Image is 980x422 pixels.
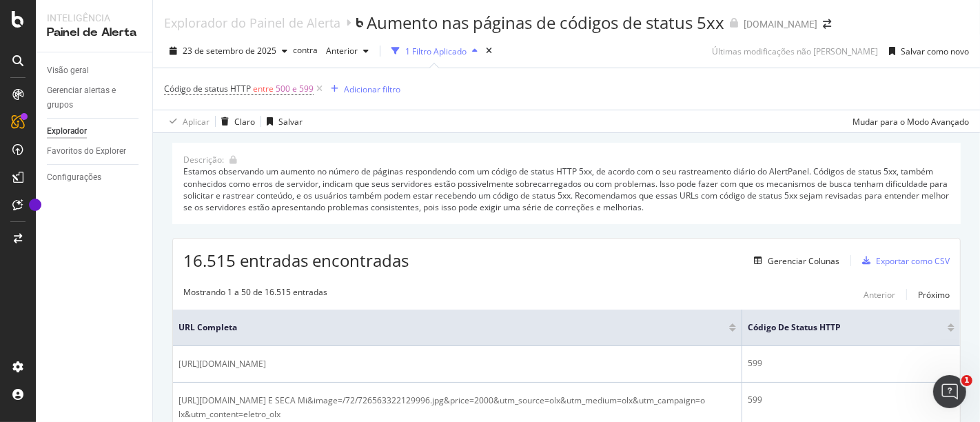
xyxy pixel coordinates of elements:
font: Explorador do Painel de Alerta [164,14,340,31]
button: 1 Filtro Aplicado [386,40,483,62]
font: Painel de Alerta [47,27,136,38]
font: Próximo [918,289,950,301]
div: Âncora de dica de ferramenta [29,199,41,211]
font: Últimas modificações não [PERSON_NAME] [712,46,878,57]
font: Mudar para o Modo Avançado [853,116,969,128]
span: Anterior [320,45,358,57]
font: Visão geral [47,66,89,75]
font: Aumento nas páginas de códigos de status 5xx [367,11,724,34]
button: Mudar para o Modo Avançado [847,110,969,132]
div: Configurações [47,170,101,185]
a: Gerenciar alertas e grupos [47,83,143,112]
font: Claro [234,116,255,128]
iframe: Chat ao vivo do Intercom [933,375,966,408]
font: Código de status HTTP [748,321,841,333]
font: 23 de setembro de 2025 [183,45,276,57]
font: 1 [964,376,970,385]
a: Explorador [47,124,143,139]
font: Mostrando 1 a 50 de 16.515 entradas [183,286,327,298]
a: Visão geral [47,63,143,78]
font: Salvar [278,116,303,128]
a: Favoritos do Explorer [47,144,143,159]
a: Configurações [47,170,143,185]
font: Anterior [326,45,358,57]
font: Descrição: [183,154,224,165]
font: 599 [748,394,762,405]
font: [DOMAIN_NAME] [744,19,817,30]
button: Salvar como novo [884,40,969,62]
font: Favoritos do Explorer [47,146,126,156]
font: Adicionar filtro [344,83,400,95]
font: Anterior [864,289,895,301]
div: Explorador [47,124,87,139]
font: Explorador [47,126,87,136]
div: Gerenciar alertas e grupos [47,83,131,112]
font: URL completa [178,321,237,333]
font: [URL][DOMAIN_NAME] [178,358,266,370]
button: Próximo [918,286,950,303]
div: Favoritos do Explorer [47,144,126,159]
font: 1 Filtro Aplicado [405,46,467,57]
div: seta para a direita-seta para a esquerda [823,19,831,29]
a: Explorador do Painel de Alerta [164,15,340,30]
font: Gerenciar Colunas [768,255,839,267]
button: Claro [216,110,255,132]
div: vezes [483,44,495,58]
button: Adicionar filtro [325,81,400,97]
font: Salvar como novo [901,46,969,57]
font: 599 [748,357,762,369]
button: Exportar como CSV [857,250,950,272]
button: Gerenciar Colunas [748,252,839,269]
div: Visão geral [47,63,89,78]
font: Configurações [47,172,101,182]
font: entre [253,83,274,94]
font: 16.515 entradas encontradas [183,249,409,272]
font: contra [293,44,318,56]
font: [URL][DOMAIN_NAME] E SECA Mi&image=/72/726563322129996.jpg&price=2000&utm_source=olx&utm_medium=o... [178,394,705,420]
button: Anterior [320,40,374,62]
font: Gerenciar alertas e grupos [47,86,116,110]
font: 500 e 599 [276,83,314,94]
font: Aplicar [183,116,210,128]
font: Inteligência [47,12,110,23]
font: Exportar como CSV [876,255,950,267]
button: Aplicar [164,110,210,132]
font: Código de status HTTP [164,83,251,94]
button: Anterior [864,286,895,303]
button: 23 de setembro de 2025 [164,40,293,62]
font: Estamos observando um aumento no número de páginas respondendo com um código de status HTTP 5xx, ... [183,165,951,212]
button: Salvar [261,110,303,132]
